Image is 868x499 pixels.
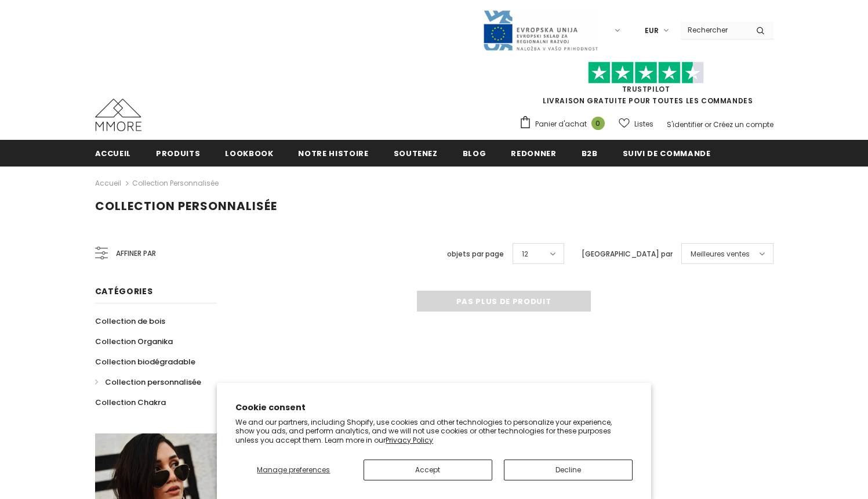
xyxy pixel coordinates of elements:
[622,84,670,94] a: TrustPilot
[519,67,773,106] span: LIVRAISON GRATUITE POUR TOUTES LES COMMANDES
[235,460,351,480] button: Manage preferences
[95,336,173,347] span: Collection Organika
[591,117,605,130] span: 0
[634,118,653,130] span: Listes
[619,114,653,134] a: Listes
[588,62,704,84] img: Faites confiance aux étoiles pilotes
[95,331,173,352] a: Collection Organika
[645,25,659,37] span: EUR
[713,120,773,129] a: Créez un compte
[95,392,166,413] a: Collection Chakra
[132,178,219,188] a: Collection personnalisée
[522,248,528,260] span: 12
[225,148,273,159] span: Lookbook
[257,465,330,475] span: Manage preferences
[95,176,121,190] a: Accueil
[623,148,711,159] span: Suivi de commande
[482,9,598,52] img: Javni Razpis
[105,377,201,388] span: Collection personnalisée
[156,140,200,166] a: Produits
[95,285,153,297] span: Catégories
[704,120,711,129] span: or
[235,402,633,414] h2: Cookie consent
[681,21,747,38] input: Search Site
[116,247,156,260] span: Affiner par
[511,140,556,166] a: Redonner
[156,148,200,159] span: Produits
[582,248,673,260] label: [GEOGRAPHIC_DATA] par
[582,148,598,159] span: B2B
[463,140,486,166] a: Blog
[482,25,598,35] a: Javni Razpis
[225,140,273,166] a: Lookbook
[95,352,195,372] a: Collection biodégradable
[463,148,486,159] span: Blog
[95,316,165,327] span: Collection de bois
[519,115,611,133] a: Panier d'achat 0
[95,198,277,214] span: Collection personnalisée
[667,120,703,129] a: S'identifier
[691,248,750,260] span: Meilleures ventes
[364,460,492,480] button: Accept
[95,148,132,159] span: Accueil
[95,372,201,392] a: Collection personnalisée
[95,99,141,131] img: Cas MMORE
[235,418,633,445] p: We and our partners, including Shopify, use cookies and other technologies to personalize your ex...
[394,148,438,159] span: soutenez
[386,435,433,445] a: Privacy Policy
[95,140,132,166] a: Accueil
[95,311,165,331] a: Collection de bois
[535,118,587,130] span: Panier d'achat
[447,248,504,260] label: objets par page
[511,148,556,159] span: Redonner
[298,140,368,166] a: Notre histoire
[582,140,598,166] a: B2B
[504,460,633,480] button: Decline
[298,148,368,159] span: Notre histoire
[394,140,438,166] a: soutenez
[95,356,195,367] span: Collection biodégradable
[623,140,711,166] a: Suivi de commande
[95,397,166,408] span: Collection Chakra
